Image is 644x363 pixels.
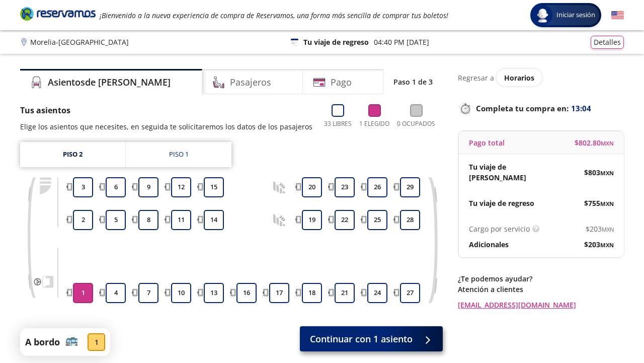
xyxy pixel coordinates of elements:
button: 7 [138,283,158,303]
p: ¿Te podemos ayudar? [458,273,624,284]
span: $ 803 [584,167,614,178]
p: Completa tu compra en : [458,101,624,115]
button: 2 [73,210,93,230]
small: MXN [600,200,614,207]
button: 27 [400,283,420,303]
i: Brand Logo [20,6,96,21]
div: 1 [88,333,105,351]
p: Paso 1 de 3 [393,77,433,87]
p: Adicionales [469,239,509,250]
p: Tus asientos [20,104,312,116]
p: 04:40 PM [DATE] [374,37,429,47]
p: Morelia - [GEOGRAPHIC_DATA] [30,37,129,47]
button: 14 [204,210,224,230]
button: 8 [138,210,158,230]
a: Piso 1 [126,142,231,167]
small: MXN [601,139,614,147]
iframe: Messagebird Livechat Widget [586,305,634,353]
button: 22 [335,210,355,230]
button: 9 [138,177,158,197]
small: MXN [600,241,614,249]
button: 4 [106,283,126,303]
span: $ 755 [584,198,614,208]
a: [EMAIL_ADDRESS][DOMAIN_NAME] [458,300,624,310]
span: $ 203 [586,224,614,234]
button: 17 [269,283,289,303]
button: 19 [302,210,322,230]
span: Iniciar sesión [552,10,599,20]
button: 12 [171,177,191,197]
em: ¡Bienvenido a la nueva experiencia de compra de Reservamos, una forma más sencilla de comprar tus... [100,11,448,20]
button: Detalles [591,36,624,49]
button: 16 [236,283,257,303]
p: 1 Elegido [359,119,389,128]
button: 28 [400,210,420,230]
p: 0 Ocupados [397,119,435,128]
p: Elige los asientos que necesites, en seguida te solicitaremos los datos de los pasajeros [20,121,312,132]
p: Atención a clientes [458,284,624,295]
button: 15 [204,177,224,197]
p: Pago total [469,137,505,148]
span: $ 203 [584,239,614,250]
button: 24 [367,283,387,303]
button: 21 [335,283,355,303]
button: English [611,9,624,22]
p: Tu viaje de [PERSON_NAME] [469,162,541,183]
div: Piso 1 [169,150,189,160]
button: 25 [367,210,387,230]
small: MXN [602,226,614,233]
button: 11 [171,210,191,230]
span: $ 802.80 [575,137,614,148]
button: 5 [106,210,126,230]
p: A bordo [25,335,60,349]
span: 13:04 [571,103,591,114]
p: Cargo por servicio [469,224,530,234]
p: 33 Libres [324,119,352,128]
button: 18 [302,283,322,303]
p: Tu viaje de regreso [469,198,534,208]
h4: Asientos de [PERSON_NAME] [48,76,171,89]
button: Continuar con 1 asiento [300,326,443,351]
button: 23 [335,177,355,197]
h4: Pasajeros [230,76,271,89]
p: Tu viaje de regreso [303,37,369,47]
button: 1 [73,283,93,303]
span: Horarios [504,73,534,83]
div: Regresar a ver horarios [458,69,624,86]
small: MXN [600,169,614,177]
p: Regresar a [458,72,494,83]
button: 6 [106,177,126,197]
button: 20 [302,177,322,197]
span: Continuar con 1 asiento [310,332,413,346]
button: 13 [204,283,224,303]
button: 29 [400,177,420,197]
a: Piso 2 [20,142,125,167]
button: 26 [367,177,387,197]
button: 3 [73,177,93,197]
h4: Pago [331,76,352,89]
a: Brand Logo [20,6,96,24]
button: 10 [171,283,191,303]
